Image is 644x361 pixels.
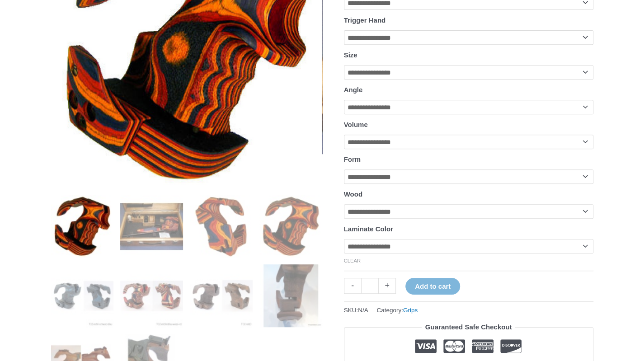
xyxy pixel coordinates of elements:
label: Volume [344,121,368,128]
a: Clear options [344,258,361,263]
img: Rink Free-Pistol Grip - Image 7 [190,264,253,327]
label: Angle [344,86,363,94]
img: Rink Free-Pistol Grip - Image 8 [259,264,322,327]
img: Rink Free-Pistol Grip - Image 2 [120,195,183,258]
img: Rink Free-Pistol Grip - Image 6 [120,264,183,327]
a: - [344,278,361,294]
span: N/A [358,307,368,314]
a: + [379,278,396,294]
label: Size [344,51,357,59]
img: Rink Free-Pistol Grip [51,195,114,258]
button: Add to cart [405,278,460,295]
img: Rink Free-Pistol Grip [259,195,322,258]
label: Wood [344,190,362,198]
label: Form [344,155,361,163]
input: Product quantity [361,278,379,294]
label: Laminate Color [344,225,393,233]
img: Rink Free-Pistol Grip - Image 3 [190,195,253,258]
img: Rink Free-Pistol Grip - Image 5 [51,264,114,327]
a: Grips [403,307,418,314]
span: SKU: [344,305,368,316]
legend: Guaranteed Safe Checkout [422,321,516,333]
span: Category: [376,305,418,316]
label: Trigger Hand [344,16,386,24]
